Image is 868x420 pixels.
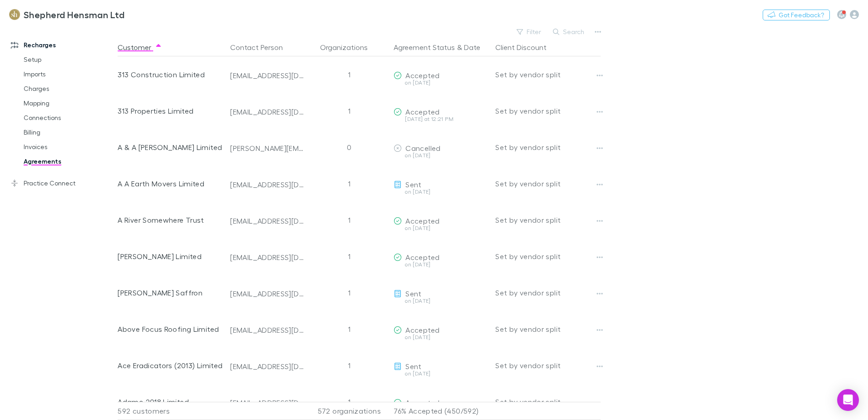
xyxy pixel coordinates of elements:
[118,311,223,347] div: Above Focus Roofing Limited
[230,71,305,80] div: [EMAIL_ADDRESS][DOMAIN_NAME]
[15,125,123,140] a: Billing
[118,129,223,165] div: A & A [PERSON_NAME] Limited
[405,325,439,334] span: Accepted
[837,389,859,411] div: Open Intercom Messenger
[495,202,601,238] div: Set by vendor split
[308,402,390,420] div: 572 organizations
[118,93,223,129] div: 313 Properties Limited
[763,10,830,20] button: Got Feedback?
[15,52,123,67] a: Setup
[230,38,294,56] button: Contact Person
[495,238,601,275] div: Set by vendor split
[405,107,439,116] span: Accepted
[118,56,223,93] div: 313 Construction Limited
[118,38,162,56] button: Customer
[15,110,123,125] a: Connections
[394,189,488,195] div: on [DATE]
[230,144,305,153] div: [PERSON_NAME][EMAIL_ADDRESS][DOMAIN_NAME]
[405,180,421,189] span: Sent
[2,176,123,190] a: Practice Connect
[308,275,390,311] div: 1
[394,298,488,304] div: on [DATE]
[405,362,421,370] span: Sent
[495,129,601,165] div: Set by vendor split
[405,71,439,80] span: Accepted
[405,216,439,225] span: Accepted
[394,335,488,340] div: on [DATE]
[4,4,130,25] a: Shepherd Hensman Ltd
[308,347,390,384] div: 1
[512,26,547,37] button: Filter
[405,398,439,407] span: Accepted
[495,347,601,384] div: Set by vendor split
[405,289,421,298] span: Sent
[464,38,480,56] button: Date
[308,202,390,238] div: 1
[495,384,601,420] div: Set by vendor split
[118,202,223,238] div: A River Somewhere Trust
[24,9,124,20] h3: Shepherd Hensman Ltd
[15,154,123,169] a: Agreements
[230,289,305,298] div: [EMAIL_ADDRESS][DOMAIN_NAME]
[230,362,305,371] div: [EMAIL_ADDRESS][DOMAIN_NAME]
[118,384,223,420] div: Adamo 2018 Limited
[230,325,305,335] div: [EMAIL_ADDRESS][DOMAIN_NAME]
[308,165,390,202] div: 1
[308,311,390,347] div: 1
[230,253,305,262] div: [EMAIL_ADDRESS][DOMAIN_NAME]
[118,402,227,420] div: 592 customers
[308,56,390,93] div: 1
[394,402,488,420] p: 76% Accepted (450/592)
[394,38,455,56] button: Agreement Status
[15,96,123,110] a: Mapping
[320,38,379,56] button: Organizations
[308,384,390,420] div: 1
[394,153,488,158] div: on [DATE]
[394,262,488,267] div: on [DATE]
[495,38,557,56] button: Client Discount
[308,93,390,129] div: 1
[230,107,305,116] div: [EMAIL_ADDRESS][DOMAIN_NAME]
[2,38,123,52] a: Recharges
[9,9,20,20] img: Shepherd Hensman Ltd's Logo
[118,165,223,202] div: A A Earth Movers Limited
[15,140,123,154] a: Invoices
[230,398,305,407] div: [EMAIL_ADDRESS][DOMAIN_NAME]
[230,180,305,189] div: [EMAIL_ADDRESS][DOMAIN_NAME]
[118,275,223,311] div: [PERSON_NAME] Saffron
[118,347,223,384] div: Ace Eradicators (2013) Limited
[230,216,305,225] div: [EMAIL_ADDRESS][DOMAIN_NAME]
[495,165,601,202] div: Set by vendor split
[548,26,590,37] button: Search
[394,371,488,376] div: on [DATE]
[15,67,123,81] a: Imports
[118,238,223,275] div: [PERSON_NAME] Limited
[394,80,488,85] div: on [DATE]
[405,144,440,152] span: Cancelled
[495,311,601,347] div: Set by vendor split
[394,225,488,231] div: on [DATE]
[495,56,601,93] div: Set by vendor split
[405,253,439,261] span: Accepted
[15,81,123,96] a: Charges
[394,38,488,56] div: &
[495,93,601,129] div: Set by vendor split
[394,116,488,122] div: [DATE] at 12:21 PM
[495,275,601,311] div: Set by vendor split
[308,129,390,165] div: 0
[308,238,390,275] div: 1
